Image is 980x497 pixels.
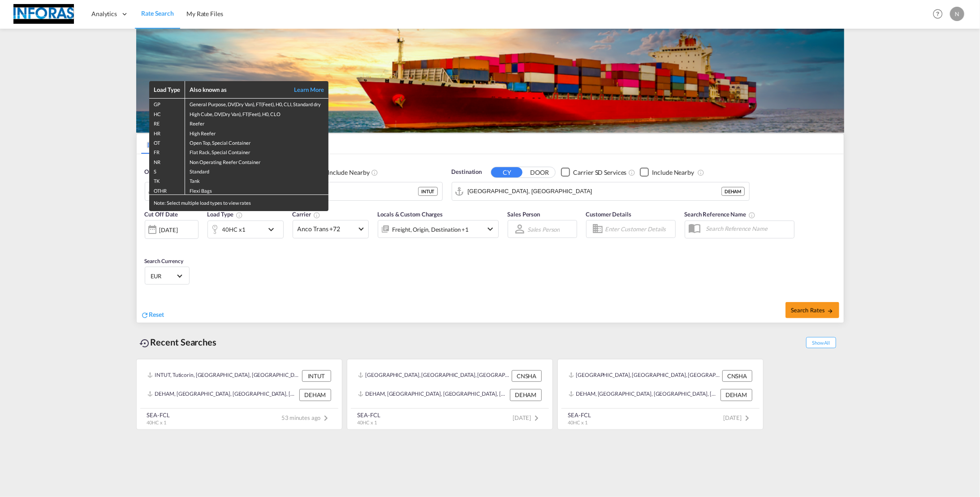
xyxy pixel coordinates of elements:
td: GP [149,99,185,108]
td: Flexi Bags [185,185,328,195]
td: Flat Rack, Special Container [185,147,328,156]
td: OTHR [149,185,185,195]
td: OT [149,137,185,147]
td: Tank [185,175,328,185]
td: Reefer [185,118,328,127]
td: FR [149,147,185,156]
td: S [149,166,185,175]
div: Also known as [190,86,284,94]
td: High Reefer [185,128,328,137]
a: Learn More [284,86,324,94]
td: High Cube, DV(Dry Van), FT(Feet), H0, CLO [185,108,328,118]
td: Open Top, Special Container [185,137,328,147]
td: TK [149,175,185,185]
td: HR [149,128,185,137]
td: RE [149,118,185,127]
td: NR [149,156,185,166]
td: Non Operating Reefer Container [185,156,328,166]
th: Load Type [149,81,185,99]
div: Note: Select multiple load types to view rates [149,195,328,211]
td: General Purpose, DV(Dry Van), FT(Feet), H0, CLI, Standard dry [185,99,328,108]
td: Standard [185,166,328,175]
td: HC [149,108,185,118]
